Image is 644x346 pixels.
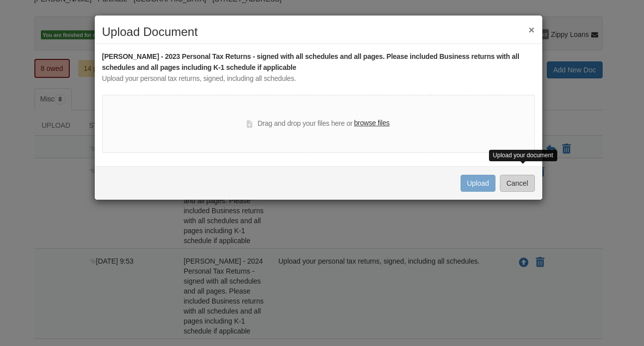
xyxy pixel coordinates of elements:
[102,51,535,73] div: [PERSON_NAME] - 2023 Personal Tax Returns - signed with all schedules and all pages. Please inclu...
[461,175,495,192] button: Upload
[247,118,389,130] div: Drag and drop your files here or
[489,150,557,161] div: Upload your document
[102,25,535,38] h2: Upload Document
[528,24,534,35] button: ×
[354,118,389,129] label: browse files
[500,175,535,192] button: Cancel
[102,73,535,84] div: Upload your personal tax returns, signed, including all schedules.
